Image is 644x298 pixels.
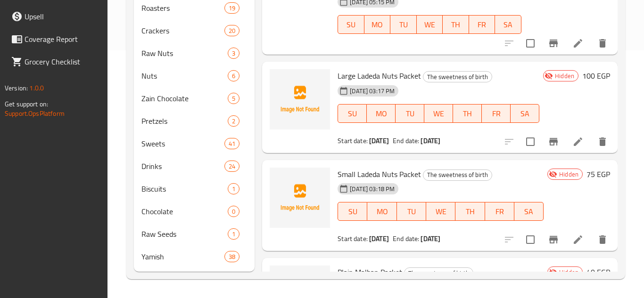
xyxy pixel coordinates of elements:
span: MO [368,18,387,32]
span: Get support on: [5,98,48,110]
div: Raw Seeds [141,228,228,240]
span: Select to update [520,230,540,250]
div: The sweetness of birth [404,267,473,279]
span: TH [446,18,465,32]
span: The sweetness of birth [423,72,492,82]
button: TH [455,202,485,221]
span: [DATE] 03:17 PM [346,87,398,96]
span: SU [342,18,360,32]
b: [DATE] [369,233,389,245]
span: Plain Malban Packet [338,265,402,279]
span: The sweetness of birth [405,268,473,279]
div: items [224,25,239,36]
button: MO [364,15,391,34]
div: Crackers20 [134,19,255,42]
span: 19 [225,4,239,13]
button: Branch-specific-item [542,32,565,55]
div: items [228,206,239,217]
span: Hidden [555,170,582,179]
span: SA [518,205,540,218]
button: WE [417,15,443,34]
div: Raw Seeds1 [134,223,255,245]
div: Sweets41 [134,132,255,155]
b: [DATE] [369,135,389,147]
span: 38 [225,252,239,261]
span: WE [430,205,452,218]
span: SA [514,107,536,121]
span: FR [486,107,507,121]
button: TH [443,15,469,34]
span: FR [489,205,511,218]
button: WE [426,202,455,221]
span: [DATE] 03:18 PM [346,185,398,193]
div: Biscuits1 [134,177,255,200]
div: Zain Chocolate5 [134,87,255,110]
span: Upsell [25,11,100,22]
span: SU [342,107,363,121]
button: MO [367,202,396,221]
a: Support.OpsPlatform [5,107,65,120]
div: Yamish38 [134,245,255,268]
span: FR [473,18,492,32]
span: SU [342,205,363,218]
span: The sweetness of birth [423,169,492,180]
div: items [228,48,239,59]
div: items [228,183,239,194]
h6: 75 EGP [586,168,610,181]
h6: 40 EGP [586,266,610,279]
span: 1 [228,230,239,239]
span: Zain Chocolate [141,93,228,104]
a: Coverage Report [4,28,107,50]
span: WE [428,107,449,121]
button: WE [424,104,453,123]
span: Pretzels [141,115,228,127]
span: 0 [228,207,239,216]
span: 1.0.0 [29,82,44,94]
span: End date: [393,135,419,147]
span: 2 [228,117,239,126]
div: Raw Nuts [141,48,228,59]
button: SA [495,15,521,34]
button: SU [338,202,367,221]
div: Drinks24 [134,155,255,177]
span: Drinks [141,161,224,172]
button: TU [390,15,417,34]
span: 20 [225,26,239,35]
span: WE [421,18,439,32]
span: TU [401,205,422,218]
span: Version: [5,82,28,94]
img: Large Ladeda Nuts Packet [270,69,330,129]
div: Nuts6 [134,64,255,87]
button: delete [591,32,614,55]
span: Sweets [141,138,224,149]
div: The sweetness of birth [423,169,492,181]
a: Upsell [4,5,107,28]
span: 1 [228,185,239,193]
span: Coverage Report [25,33,100,45]
a: Grocery Checklist [4,50,107,73]
button: delete [591,130,614,153]
button: SU [338,104,367,123]
div: items [224,2,239,14]
span: Nuts [141,70,228,81]
span: End date: [393,233,419,245]
span: Crackers [141,25,224,36]
button: SA [514,202,544,221]
span: MO [371,205,393,218]
span: TU [399,107,421,121]
div: items [228,115,239,127]
a: Edit menu item [572,38,584,49]
span: Biscuits [141,183,228,194]
span: Small Ladeda Nuts Packet [338,167,421,181]
span: Roasters [141,2,224,14]
button: Branch-specific-item [542,130,565,153]
span: SA [499,18,518,32]
button: Branch-specific-item [542,228,565,251]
